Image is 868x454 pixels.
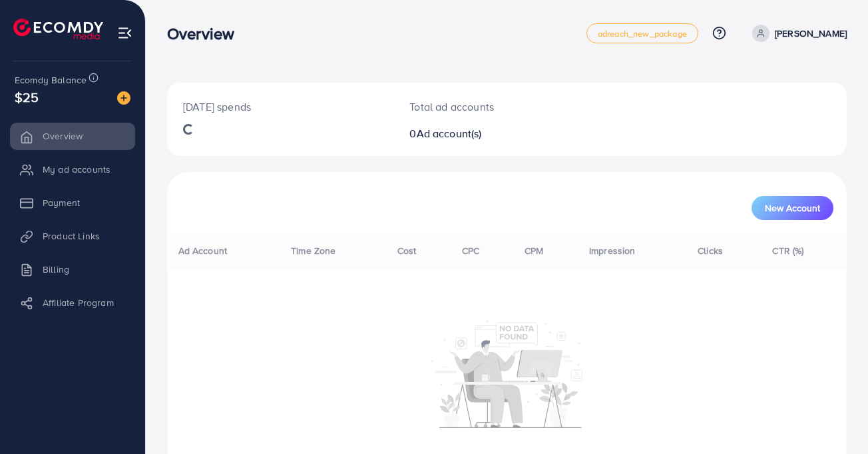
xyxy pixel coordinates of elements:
span: Ad account(s) [417,126,482,141]
span: Ecomdy Balance [15,73,87,87]
a: adreach_new_package [586,23,698,43]
span: $25 [15,87,39,107]
button: New Account [752,196,833,220]
p: [PERSON_NAME] [775,25,847,41]
img: menu [117,25,132,41]
h3: Overview [167,24,245,43]
span: adreach_new_package [598,29,687,38]
a: [PERSON_NAME] [747,25,847,42]
p: Total ad accounts [409,99,547,115]
h2: 0 [409,127,547,140]
img: logo [13,19,103,39]
span: New Account [765,203,820,213]
p: [DATE] spends [183,99,377,115]
img: image [117,91,130,105]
